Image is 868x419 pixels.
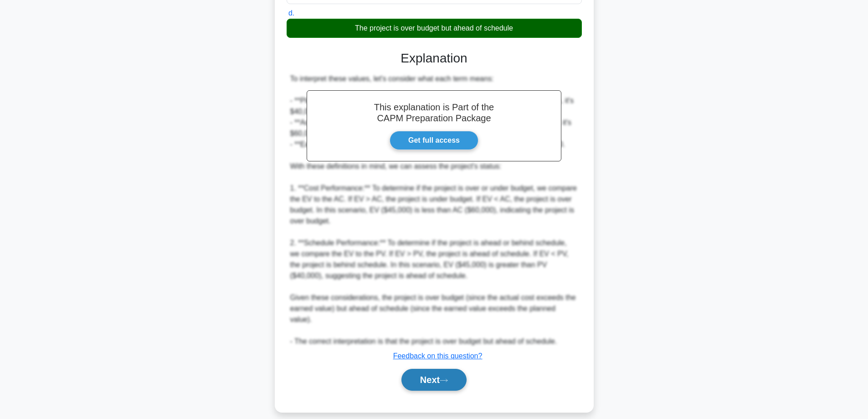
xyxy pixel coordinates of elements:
[288,9,294,17] span: d.
[393,352,483,360] a: Feedback on this question?
[287,19,582,38] div: The project is over budget but ahead of schedule
[390,131,478,150] a: Get full access
[401,369,467,391] button: Next
[292,51,576,66] h3: Explanation
[290,73,578,347] div: To interpret these values, let's consider what each term means: - **Planned Value (PV):** The est...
